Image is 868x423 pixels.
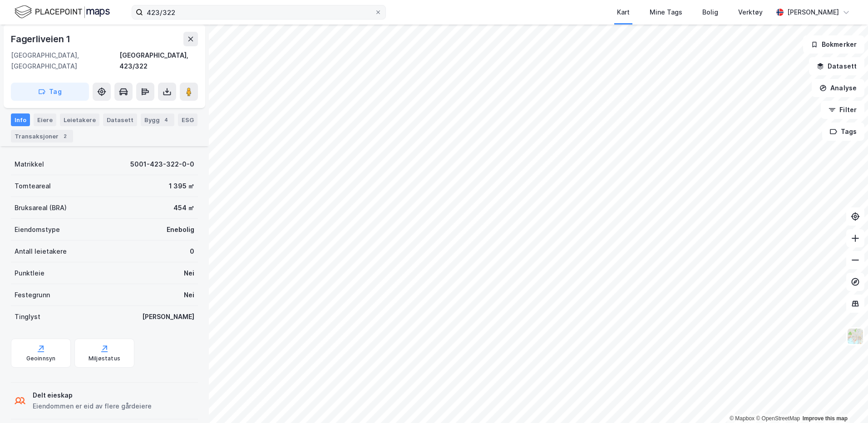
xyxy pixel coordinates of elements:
[178,113,197,126] div: ESG
[89,355,120,362] div: Miljøstatus
[617,7,630,18] div: Kart
[143,5,375,19] input: Søk på adresse, matrikkel, gårdeiere, leietakere eller personer
[15,268,44,279] div: Punktleie
[650,7,682,18] div: Mine Tags
[60,132,69,141] div: 2
[15,290,50,300] div: Festegrunn
[787,7,839,18] div: [PERSON_NAME]
[11,83,89,101] button: Tag
[803,35,864,54] button: Bokmerker
[141,113,174,126] div: Bygg
[730,415,755,422] a: Mapbox
[15,311,40,322] div: Tinglyst
[15,246,67,257] div: Antall leietakere
[11,130,73,143] div: Transaksjoner
[33,390,152,401] div: Delt eieskap
[162,115,171,124] div: 4
[738,7,763,18] div: Verktøy
[15,181,51,192] div: Tomteareal
[173,202,194,213] div: 454 ㎡
[823,379,868,423] iframe: Chat Widget
[847,328,864,345] img: Z
[822,123,864,141] button: Tags
[130,159,194,170] div: 5001-423-322-0-0
[60,113,99,126] div: Leietakere
[702,7,718,18] div: Bolig
[33,401,152,412] div: Eiendommen er eid av flere gårdeiere
[169,181,194,192] div: 1 395 ㎡
[11,50,119,72] div: [GEOGRAPHIC_DATA], [GEOGRAPHIC_DATA]
[184,290,194,300] div: Nei
[15,4,110,20] img: logo.f888ab2527a4732fd821a326f86c7f29.svg
[184,268,194,279] div: Nei
[11,32,72,46] div: Fagerliveien 1
[823,379,868,423] div: Kontrollprogram for chat
[803,415,848,422] a: Improve this map
[809,57,864,75] button: Datasett
[142,311,194,322] div: [PERSON_NAME]
[15,159,44,170] div: Matrikkel
[167,224,194,235] div: Enebolig
[119,50,198,72] div: [GEOGRAPHIC_DATA], 423/322
[821,101,864,119] button: Filter
[190,246,194,257] div: 0
[812,79,864,97] button: Analyse
[34,113,56,126] div: Eiere
[11,113,30,126] div: Info
[26,355,56,362] div: Geoinnsyn
[756,415,800,422] a: OpenStreetMap
[103,113,137,126] div: Datasett
[15,224,60,235] div: Eiendomstype
[15,202,67,213] div: Bruksareal (BRA)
